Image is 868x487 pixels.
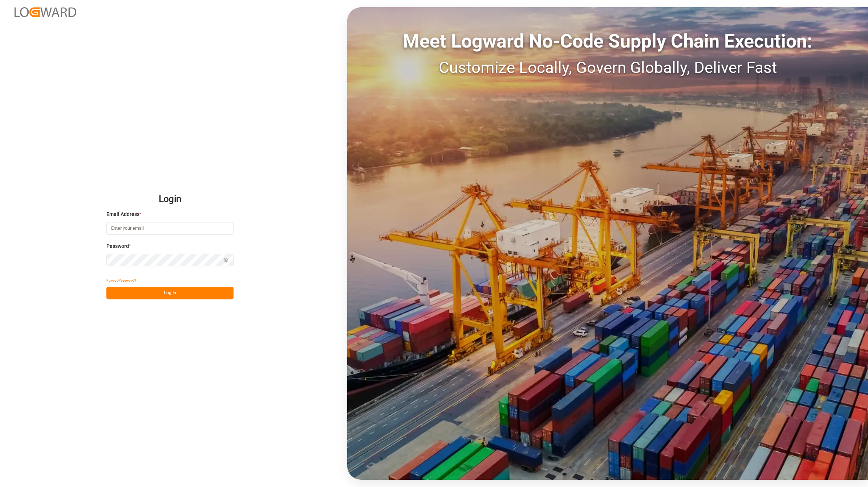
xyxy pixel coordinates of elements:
[347,27,868,56] div: Meet Logward No-Code Supply Chain Execution:
[106,242,129,250] span: Password
[106,222,234,235] input: Enter your email
[106,287,234,299] button: Log In
[106,188,234,211] h2: Login
[106,274,136,287] button: Forgot Password?
[15,7,76,17] img: Logward_new_orange.png
[106,210,139,218] span: Email Address
[347,56,868,79] div: Customize Locally, Govern Globally, Deliver Fast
